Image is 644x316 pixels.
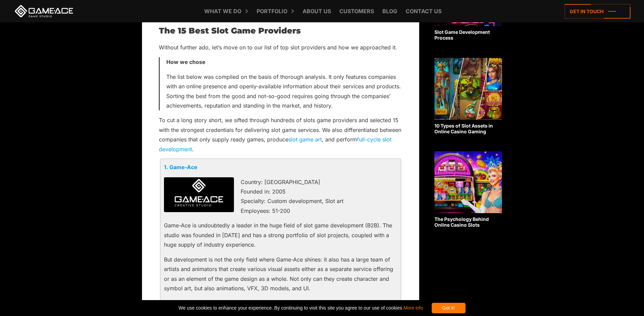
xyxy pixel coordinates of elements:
[164,221,397,249] p: Game-Ace is undoubtedly a leader in the huge field of slot game development (B2B). The studio was...
[565,4,630,19] a: Get in touch
[166,57,402,67] p: How we chose
[159,43,402,52] p: Without further ado, let’s move on to our list of top slot providers and how we approached it.
[403,305,423,311] a: More info
[288,136,322,143] a: slot game art
[159,26,402,35] h2: The 15 Best Slot Game Providers
[434,151,502,213] img: Related
[434,151,502,228] a: The Psychology Behind Online Casino Slots
[164,255,397,293] p: But development is not the only field where Game-Ace shines: it also has a large team of artists ...
[164,177,234,212] img: Game-Ace logo
[432,303,466,313] div: Got it!
[434,58,502,135] a: 10 Types of Slot Assets in Online Casino Gaming
[166,72,402,111] p: The list below was compiled on the basis of thorough analysis. It only features companies with an...
[434,58,502,120] img: Related
[164,177,397,216] p: Country: [GEOGRAPHIC_DATA] Founded in: 2005 Specialty: Custom development, Slot art Employees: 51...
[159,136,391,152] a: full-cycle slot development
[159,115,402,154] p: To cut a long story short, we sifted through hundreds of slots game providers and selected 15 wit...
[178,303,423,313] span: We use cookies to enhance your experience. By continuing to visit this site you agree to our use ...
[164,164,197,171] a: 1. Game-Ace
